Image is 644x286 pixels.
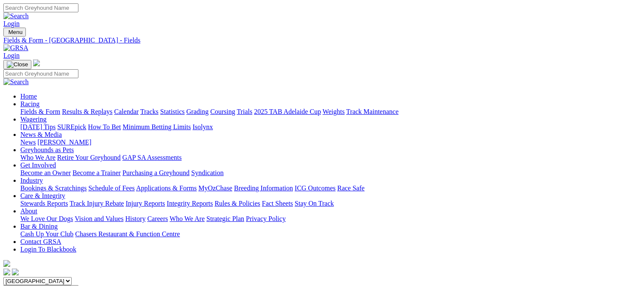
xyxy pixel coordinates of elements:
[3,260,10,267] img: logo-grsa-white.png
[323,108,345,115] a: Weights
[254,108,321,115] a: 2025 TAB Adelaide Cup
[337,184,364,192] a: Race Safe
[20,184,86,192] a: Bookings & Scratchings
[234,184,293,192] a: Breeding Information
[20,146,74,153] a: Greyhounds as Pets
[20,131,62,138] a: News & Media
[20,230,73,238] a: Cash Up Your Club
[20,246,76,253] a: Login To Blackbook
[3,3,78,12] input: Search
[20,108,60,115] a: Fields & Form
[20,192,65,199] a: Care & Integrity
[123,154,182,161] a: GAP SA Assessments
[20,161,56,169] a: Get Involved
[20,215,641,223] div: About
[70,200,124,207] a: Track Injury Rebate
[125,200,165,207] a: Injury Reports
[20,169,641,177] div: Get Involved
[187,108,209,115] a: Grading
[3,78,29,86] img: Search
[3,69,78,78] input: Search
[346,108,399,115] a: Track Maintenance
[3,37,641,44] a: Fields & Form - [GEOGRAPHIC_DATA] - Fields
[20,123,56,130] a: [DATE] Tips
[210,108,235,115] a: Coursing
[20,184,641,192] div: Industry
[20,223,58,230] a: Bar & Dining
[72,169,121,176] a: Become a Trainer
[3,52,20,59] a: Login
[75,215,123,222] a: Vision and Values
[3,60,31,69] button: Toggle navigation
[20,230,641,238] div: Bar & Dining
[295,200,334,207] a: Stay On Track
[20,200,68,207] a: Stewards Reports
[20,116,47,123] a: Wagering
[192,123,213,130] a: Isolynx
[88,123,121,130] a: How To Bet
[140,108,159,115] a: Tracks
[123,169,190,176] a: Purchasing a Greyhound
[20,200,641,207] div: Care & Integrity
[20,169,71,176] a: Become an Owner
[206,215,244,222] a: Strategic Plan
[62,108,112,115] a: Results & Replays
[7,61,28,68] img: Close
[147,215,168,222] a: Careers
[75,230,180,238] a: Chasers Restaurant & Function Centre
[114,108,139,115] a: Calendar
[191,169,223,176] a: Syndication
[20,177,43,184] a: Industry
[3,20,20,27] a: Login
[37,139,91,146] a: [PERSON_NAME]
[160,108,185,115] a: Statistics
[20,215,73,222] a: We Love Our Dogs
[262,200,293,207] a: Fact Sheets
[57,123,86,130] a: SUREpick
[20,207,37,215] a: About
[20,100,39,108] a: Racing
[20,108,641,116] div: Racing
[246,215,286,222] a: Privacy Policy
[20,93,37,100] a: Home
[237,108,252,115] a: Trials
[33,59,40,66] img: logo-grsa-white.png
[215,200,260,207] a: Rules & Policies
[125,215,145,222] a: History
[123,123,191,130] a: Minimum Betting Limits
[295,184,335,192] a: ICG Outcomes
[20,123,641,131] div: Wagering
[57,154,121,161] a: Retire Your Greyhound
[20,139,641,146] div: News & Media
[20,154,641,161] div: Greyhounds as Pets
[8,29,22,35] span: Menu
[20,139,36,146] a: News
[3,28,26,37] button: Toggle navigation
[3,269,10,275] img: facebook.svg
[20,154,56,161] a: Who We Are
[3,12,29,20] img: Search
[170,215,205,222] a: Who We Are
[12,269,19,275] img: twitter.svg
[20,238,61,245] a: Contact GRSA
[198,184,232,192] a: MyOzChase
[88,184,134,192] a: Schedule of Fees
[167,200,213,207] a: Integrity Reports
[3,44,28,52] img: GRSA
[136,184,197,192] a: Applications & Forms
